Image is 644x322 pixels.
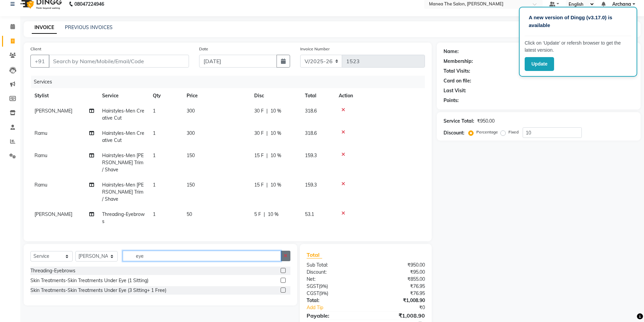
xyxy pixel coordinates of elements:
[270,152,281,159] span: 10 %
[366,269,430,276] div: ₹95.00
[320,291,327,296] span: 9%
[49,55,189,68] input: Search by Name/Mobile/Email/Code
[366,262,430,269] div: ₹950.00
[612,1,631,8] span: Archana
[102,152,144,173] span: Hairstyles-Men [PERSON_NAME] Trim / Shave
[268,211,279,218] span: 10 %
[307,290,319,296] span: CGST
[444,48,459,55] div: Name:
[525,40,631,54] p: Click on ‘Update’ or refersh browser to get the latest version.
[305,211,314,217] span: 53.1
[266,152,268,159] span: |
[250,88,301,103] th: Disc
[98,88,149,103] th: Service
[254,152,264,159] span: 15 F
[305,152,317,158] span: 159.3
[335,88,425,103] th: Action
[153,108,156,114] span: 1
[270,181,281,189] span: 10 %
[305,130,317,136] span: 318.6
[153,152,156,158] span: 1
[199,46,208,52] label: Date
[34,211,72,217] span: [PERSON_NAME]
[102,130,144,143] span: Hairstyles-Men Creative Cut
[153,130,156,136] span: 1
[301,88,335,103] th: Total
[266,107,268,115] span: |
[444,68,470,75] div: Total Visits:
[264,211,265,218] span: |
[102,182,144,202] span: Hairstyles-Men [PERSON_NAME] Trim / Shave
[266,130,268,137] span: |
[302,262,366,269] div: Sub Total:
[525,57,554,71] button: Update
[65,24,113,30] a: PREVIOUS INVOICES
[508,129,519,135] label: Fixed
[32,22,57,34] a: INVOICE
[302,283,366,290] div: ( )
[187,108,195,114] span: 300
[30,287,166,294] div: Skin Treatments-Skin Treatments Under Eye (3 Sitting+ 1 Free)
[366,276,430,283] div: ₹855.00
[270,107,281,115] span: 10 %
[444,97,459,104] div: Points:
[34,152,47,158] span: Ramu
[444,77,471,84] div: Card on file:
[183,88,250,103] th: Price
[123,251,281,261] input: Search or Scan
[254,130,264,137] span: 30 F
[30,88,98,103] th: Stylist
[102,108,144,121] span: Hairstyles-Men Creative Cut
[149,88,183,103] th: Qty
[187,211,192,217] span: 50
[153,211,156,217] span: 1
[300,46,330,52] label: Invoice Number
[31,76,430,88] div: Services
[34,182,47,188] span: Ramu
[187,130,195,136] span: 300
[305,182,317,188] span: 159.3
[30,267,75,274] div: Threading-Eyebrows
[444,129,464,137] div: Discount:
[187,182,195,188] span: 150
[529,14,627,29] p: A new version of Dingg (v3.17.0) is available
[187,152,195,158] span: 150
[34,108,72,114] span: [PERSON_NAME]
[444,87,466,94] div: Last Visit:
[102,211,145,224] span: Threading-Eyebrows
[305,108,317,114] span: 318.6
[377,304,430,311] div: ₹0
[254,211,261,218] span: 5 F
[476,129,498,135] label: Percentage
[320,283,327,289] span: 9%
[302,290,366,297] div: ( )
[477,118,495,125] div: ₹950.00
[254,181,264,189] span: 15 F
[366,290,430,297] div: ₹76.95
[366,312,430,320] div: ₹1,008.90
[366,297,430,304] div: ₹1,008.90
[30,55,49,68] button: +91
[153,182,156,188] span: 1
[444,118,474,125] div: Service Total:
[254,107,264,115] span: 30 F
[302,269,366,276] div: Discount:
[266,181,268,189] span: |
[444,58,473,65] div: Membership:
[307,251,322,258] span: Total
[307,283,319,289] span: SGST
[366,283,430,290] div: ₹76.95
[302,276,366,283] div: Net:
[30,277,148,284] div: Skin Treatments-Skin Treatments Under Eye (1 Sitting)
[302,304,376,311] a: Add Tip
[34,130,47,136] span: Ramu
[270,130,281,137] span: 10 %
[302,312,366,320] div: Payable:
[302,297,366,304] div: Total:
[30,46,41,52] label: Client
